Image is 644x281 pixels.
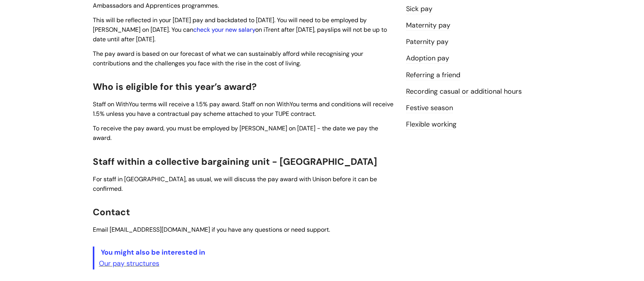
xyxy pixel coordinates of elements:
[406,37,448,47] a: Paternity pay
[93,124,378,142] span: To receive the pay award, you must be employed by [PERSON_NAME] on [DATE] - the date we pay the a...
[406,87,522,97] a: Recording casual or additional hours
[93,81,257,93] span: Who is eligible for this year’s award?
[93,50,363,67] span: The pay award is based on our forecast of what we can sustainably afford while recognising your c...
[101,248,205,257] span: You might also be interested in
[93,206,130,218] span: Contact
[406,21,450,31] a: Maternity pay
[406,120,456,130] a: Flexible working
[193,26,255,34] a: check your new salary
[406,4,432,14] a: Sick pay
[93,16,387,43] span: This will be reflected in your [DATE] pay and backdated to [DATE]. You will need to be employed b...
[93,175,377,193] span: For staff in [GEOGRAPHIC_DATA], as usual, we will discuss the pay award with Unison before it can...
[99,259,159,268] a: Our pay structures
[93,226,330,234] span: Email [EMAIL_ADDRESS][DOMAIN_NAME] if you have any questions or need support.
[93,100,393,118] span: Staff on WithYou terms will receive a 1.5% pay award. Staff on non WithYou terms and conditions w...
[406,54,449,63] a: Adoption pay
[406,70,460,80] a: Referring a friend
[93,156,377,167] span: Staff within a collective bargaining unit - [GEOGRAPHIC_DATA]
[406,103,453,113] a: Festive season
